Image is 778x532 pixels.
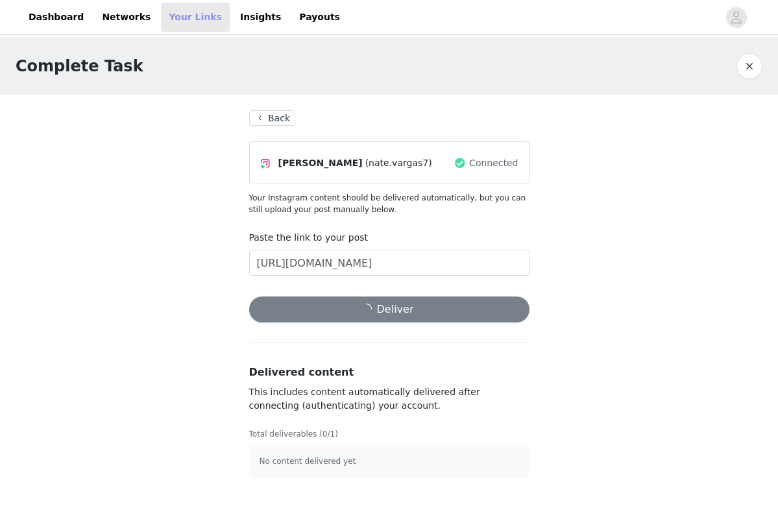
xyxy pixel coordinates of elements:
a: Insights [232,3,289,32]
h3: Delivered content [249,365,529,380]
label: Paste the link to your post [249,232,369,243]
p: Total deliverables (0/1) [249,428,529,440]
a: Payouts [291,3,348,32]
input: Paste the link to your content here [249,250,529,276]
button: Back [249,110,296,126]
span: [PERSON_NAME] [278,156,363,170]
p: Your Instagram content should be delivered automatically, but you can still upload your post manu... [249,192,529,215]
div: avatar [730,7,742,28]
img: Instagram Icon [260,158,271,169]
a: Networks [94,3,158,32]
a: Dashboard [21,3,91,32]
h1: Complete Task [16,54,143,78]
span: This includes content automatically delivered after connecting (authenticating) your account. [249,387,480,411]
span: (nate.vargas7) [365,156,432,170]
span: Connected [469,156,518,170]
a: Your Links [161,3,230,32]
p: No content delivered yet [260,455,519,467]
